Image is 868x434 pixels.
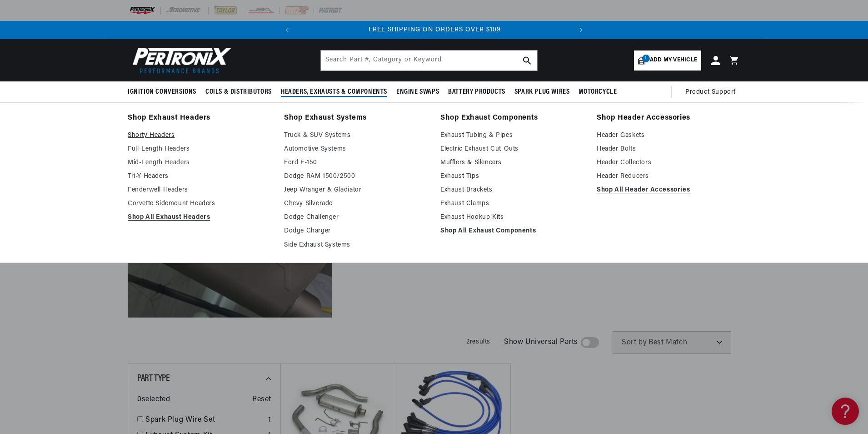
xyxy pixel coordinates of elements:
a: Shop All Exhaust Components [440,226,584,237]
span: Motorcycle [579,87,617,97]
a: Shop All Exhaust Headers [128,212,271,223]
span: Engine Swaps [396,87,439,97]
a: Dodge Challenger [284,212,428,223]
a: Exhaust Brackets [440,185,584,196]
span: Part Type [137,374,170,383]
summary: Spark Plug Wires [510,81,574,103]
a: Automotive Systems [284,144,428,155]
img: Pertronix [128,45,232,76]
a: Header Gaskets [597,130,740,141]
a: Dodge Charger [284,226,428,237]
a: Shop Exhaust Headers [128,112,271,125]
a: Truck & SUV Systems [284,130,428,141]
summary: Coils & Distributors [201,81,276,103]
a: 1Add my vehicle [634,50,701,71]
span: 1 [642,55,650,62]
summary: Headers, Exhausts & Components [276,81,392,103]
span: Sort by [622,339,647,346]
a: Shop Header Accessories [597,112,740,125]
a: Exhaust Hookup Kits [440,212,584,223]
div: 1 [268,414,271,426]
a: Chevy Silverado [284,198,428,209]
summary: Ignition Conversions [128,81,201,103]
summary: Battery Products [444,81,510,103]
a: Jeep Wranger & Gladiator [284,185,428,196]
a: Dodge RAM 1500/2500 [284,171,428,182]
span: FREE SHIPPING ON ORDERS OVER $109 [369,26,501,33]
a: Fenderwell Headers [128,185,271,196]
a: Exhaust Tubing & Pipes [440,130,584,141]
summary: Motorcycle [574,81,621,103]
span: Battery Products [448,87,505,97]
button: Translation missing: en.sections.announcements.next_announcement [572,21,590,39]
span: 0 selected [137,394,170,406]
summary: Product Support [685,81,740,103]
div: Announcement [297,25,573,35]
span: Show Universal Parts [504,337,578,348]
a: Full-Length Headers [128,144,271,155]
a: Shop All Header Accessories [597,185,740,196]
a: Side Exhaust Systems [284,240,428,251]
span: Coils & Distributors [205,87,272,97]
a: Shorty Headers [128,130,271,141]
a: Shop Exhaust Systems [284,112,428,125]
a: Exhaust Clamps [440,198,584,209]
a: Corvette Sidemount Headers [128,198,271,209]
a: Electric Exhaust Cut-Outs [440,144,584,155]
a: Tri-Y Headers [128,171,271,182]
button: Translation missing: en.sections.announcements.previous_announcement [278,21,296,39]
a: Shop Exhaust Components [440,112,584,125]
a: Mid-Length Headers [128,157,271,168]
a: Mufflers & Silencers [440,157,584,168]
a: Header Collectors [597,157,740,168]
input: Search Part #, Category or Keyword [321,50,537,71]
span: 2 results [466,338,490,345]
span: Spark Plug Wires [514,87,570,97]
button: search button [517,50,537,71]
span: Add my vehicle [650,56,697,65]
span: Product Support [685,87,736,97]
slideshow-component: Translation missing: en.sections.announcements.announcement_bar [105,21,763,39]
summary: Engine Swaps [392,81,444,103]
a: Header Bolts [597,144,740,155]
a: Ford F-150 [284,157,428,168]
a: Spark Plug Wire Set [145,414,264,426]
select: Sort by [613,331,731,354]
span: Ignition Conversions [128,87,196,97]
a: Exhaust Tips [440,171,584,182]
a: Header Reducers [597,171,740,182]
div: 2 of 2 [297,25,573,35]
span: Reset [252,394,271,406]
span: Headers, Exhausts & Components [281,87,387,97]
